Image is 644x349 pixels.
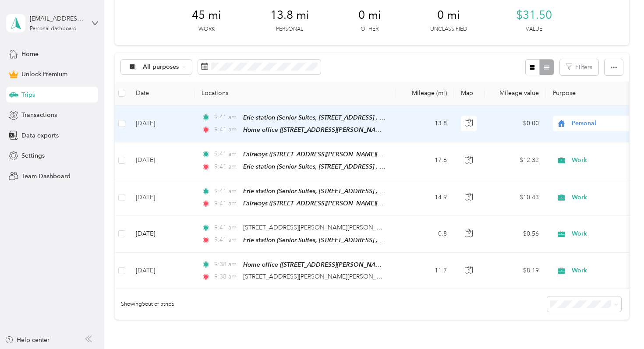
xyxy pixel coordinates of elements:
[129,179,195,216] td: [DATE]
[214,223,239,233] span: 9:41 am
[243,200,427,207] span: Fairways ([STREET_ADDRESS][PERSON_NAME][PERSON_NAME])
[396,142,454,179] td: 17.6
[485,106,546,142] td: $0.00
[21,70,67,79] span: Unlock Premium
[214,125,239,134] span: 9:41 am
[214,272,239,282] span: 9:38 am
[243,236,507,244] span: Erie station (Senior Suites, [STREET_ADDRESS] , [GEOGRAPHIC_DATA], [GEOGRAPHIC_DATA])
[560,59,598,75] button: Filters
[5,335,50,345] button: Help center
[243,273,396,280] span: [STREET_ADDRESS][PERSON_NAME][PERSON_NAME]
[243,187,507,195] span: Erie station (Senior Suites, [STREET_ADDRESS] , [GEOGRAPHIC_DATA], [GEOGRAPHIC_DATA])
[192,8,221,22] span: 45 mi
[396,216,454,252] td: 0.8
[358,8,381,22] span: 0 mi
[143,64,179,70] span: All purposes
[30,14,85,23] div: [EMAIL_ADDRESS][DOMAIN_NAME]
[243,261,388,268] span: Home office ([STREET_ADDRESS][PERSON_NAME])
[21,131,59,140] span: Data exports
[276,25,303,33] p: Personal
[129,106,195,142] td: [DATE]
[243,163,507,170] span: Erie station (Senior Suites, [STREET_ADDRESS] , [GEOGRAPHIC_DATA], [GEOGRAPHIC_DATA])
[195,81,396,106] th: Locations
[115,300,174,308] span: Showing 5 out of 5 trips
[214,235,239,245] span: 9:41 am
[214,113,239,122] span: 9:41 am
[21,151,45,160] span: Settings
[21,49,39,59] span: Home
[361,25,379,33] p: Other
[21,172,71,181] span: Team Dashboard
[526,25,542,33] p: Value
[485,142,546,179] td: $12.32
[214,187,239,196] span: 9:41 am
[396,106,454,142] td: 13.8
[21,110,57,120] span: Transactions
[30,26,77,32] div: Personal dashboard
[396,253,454,289] td: 11.7
[595,300,644,349] iframe: Everlance-gr Chat Button Frame
[129,253,195,289] td: [DATE]
[485,179,546,216] td: $10.43
[437,8,460,22] span: 0 mi
[516,8,552,22] span: $31.50
[214,199,239,208] span: 9:41 am
[214,260,239,269] span: 9:38 am
[214,162,239,172] span: 9:41 am
[485,216,546,252] td: $0.56
[243,126,388,134] span: Home office ([STREET_ADDRESS][PERSON_NAME])
[485,81,546,106] th: Mileage value
[485,253,546,289] td: $8.19
[430,25,467,33] p: Unclassified
[270,8,309,22] span: 13.8 mi
[396,179,454,216] td: 14.9
[129,216,195,252] td: [DATE]
[396,81,454,106] th: Mileage (mi)
[243,114,507,121] span: Erie station (Senior Suites, [STREET_ADDRESS] , [GEOGRAPHIC_DATA], [GEOGRAPHIC_DATA])
[129,142,195,179] td: [DATE]
[129,81,195,106] th: Date
[243,151,427,158] span: Fairways ([STREET_ADDRESS][PERSON_NAME][PERSON_NAME])
[198,25,215,33] p: Work
[454,81,485,106] th: Map
[21,90,35,99] span: Trips
[243,224,396,231] span: [STREET_ADDRESS][PERSON_NAME][PERSON_NAME]
[214,149,239,159] span: 9:41 am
